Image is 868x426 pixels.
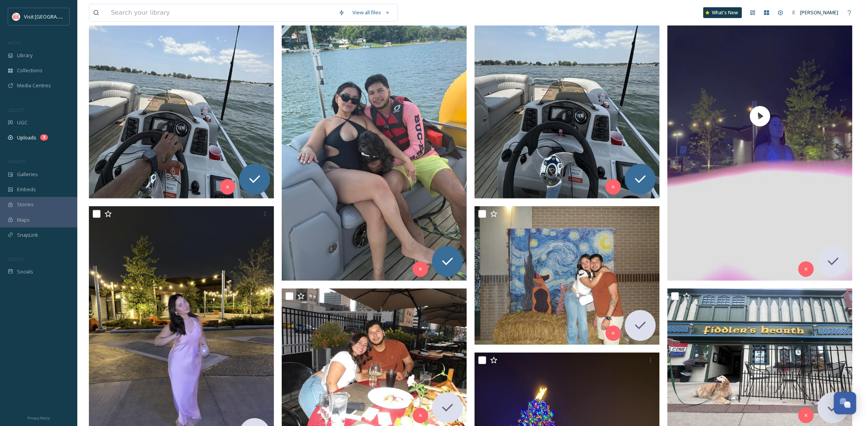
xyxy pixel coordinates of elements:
a: [PERSON_NAME] [788,5,842,20]
span: Galleries [17,171,38,178]
span: SOCIALS [8,256,23,262]
span: COLLECT [8,107,24,113]
div: 3 [40,134,48,141]
a: View all files [349,5,394,20]
span: [PERSON_NAME] [800,9,839,16]
span: Embeds [17,186,36,193]
span: Media Centres [17,82,51,89]
span: SnapLink [17,231,38,239]
span: Privacy Policy [27,416,50,421]
img: ext_1757723003.039662_Escalantenickelson@gmail.com-1bd010b3-b2bd-4ea0-9ab5-7d53aee4e227.jpeg [475,206,660,345]
a: Privacy Policy [27,413,50,422]
span: MEDIA [8,40,21,46]
button: Open Chat [834,392,856,414]
span: Library [17,52,32,59]
img: vsbm-stackedMISH_CMYKlogo2017.jpg [12,13,20,20]
span: Visit [GEOGRAPHIC_DATA] [24,13,84,20]
input: Search your library [107,4,335,21]
span: Collections [17,67,43,74]
a: What's New [703,7,742,18]
span: UGC [17,119,27,126]
span: Maps [17,216,30,224]
span: Uploads [17,134,36,141]
span: WIDGETS [8,159,26,165]
span: Stories [17,201,34,208]
span: Socials [17,268,33,275]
